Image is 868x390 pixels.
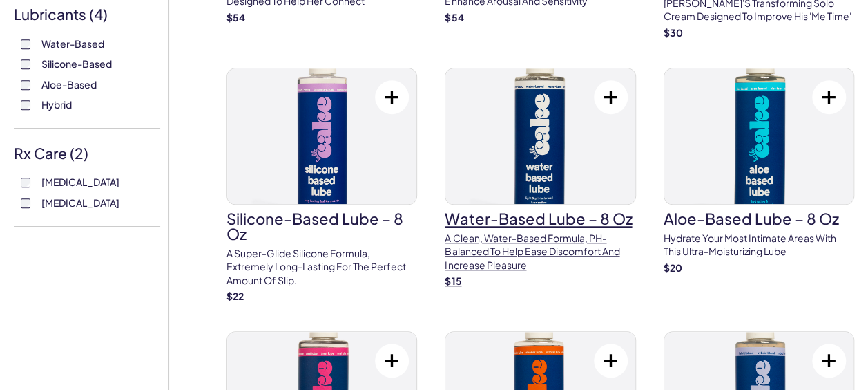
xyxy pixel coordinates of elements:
input: Hybrid [21,100,30,110]
strong: $ 54 [226,11,245,24]
h3: Silicone-Based Lube – 8 oz [226,211,417,241]
img: Aloe-Based Lube – 8 oz [664,68,853,204]
input: [MEDICAL_DATA] [21,198,30,208]
strong: $ 20 [664,261,682,274]
strong: $ 22 [226,290,244,302]
strong: $ 54 [445,11,463,24]
span: Hybrid [41,95,72,113]
img: Silicone-Based Lube – 8 oz [227,68,416,204]
strong: $ 30 [664,26,683,39]
a: Silicone-Based Lube – 8 ozSilicone-Based Lube – 8 ozA super-glide silicone formula, extremely lon... [226,68,417,304]
input: Aloe-Based [21,80,30,90]
p: A clean, water-based formula, pH-balanced to help ease discomfort and increase pleasure [445,232,635,272]
span: Water-Based [41,35,104,53]
span: [MEDICAL_DATA] [41,194,119,212]
input: [MEDICAL_DATA] [21,178,30,187]
a: Aloe-Based Lube – 8 ozAloe-Based Lube – 8 ozHydrate your most intimate areas with this ultra-mois... [664,68,854,275]
a: Water-Based Lube – 8 ozWater-Based Lube – 8 ozA clean, water-based formula, pH-balanced to help e... [445,68,635,288]
span: Silicone-Based [41,55,112,73]
span: [MEDICAL_DATA] [41,173,119,191]
h3: Water-Based Lube – 8 oz [445,211,635,226]
input: Water-Based [21,39,30,49]
span: Aloe-Based [41,75,97,93]
strong: $ 15 [445,275,461,287]
h3: Aloe-Based Lube – 8 oz [664,211,854,226]
input: Silicone-Based [21,59,30,69]
p: Hydrate your most intimate areas with this ultra-moisturizing lube [664,232,854,259]
img: Water-Based Lube – 8 oz [445,68,635,204]
p: A super-glide silicone formula, extremely long-lasting for the perfect amount of slip. [226,247,417,288]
